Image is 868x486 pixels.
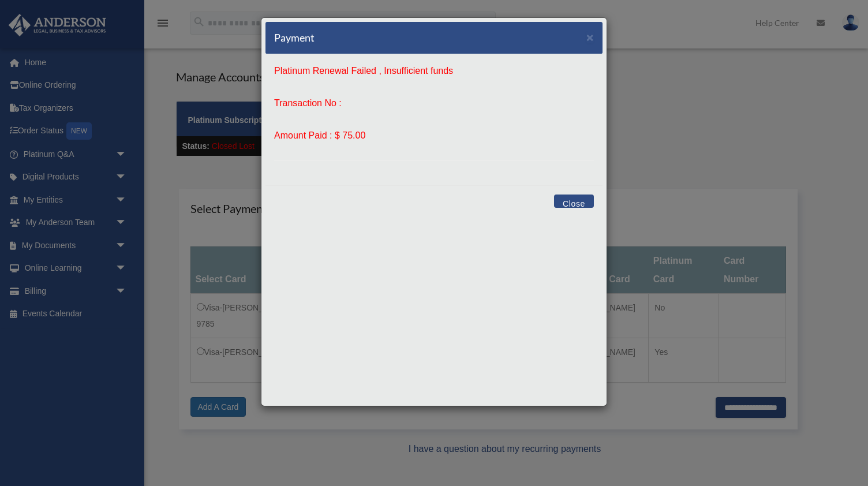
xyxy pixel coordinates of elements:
h5: Payment [274,31,315,45]
span: × [586,31,594,44]
p: Amount Paid : $ 75.00 [274,128,594,144]
button: Close [586,31,594,43]
p: Transaction No : [274,95,594,111]
p: Platinum Renewal Failed , Insufficient funds [274,63,594,79]
button: Close [554,195,594,208]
